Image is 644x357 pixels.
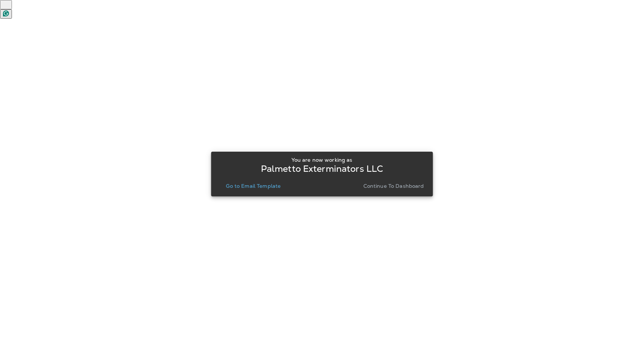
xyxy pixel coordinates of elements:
[223,181,284,191] button: Go to Email Template
[291,157,352,163] p: You are now working as
[363,183,424,189] p: Continue to Dashboard
[360,181,427,191] button: Continue to Dashboard
[261,166,383,172] p: Palmetto Exterminators LLC
[226,183,281,189] p: Go to Email Template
